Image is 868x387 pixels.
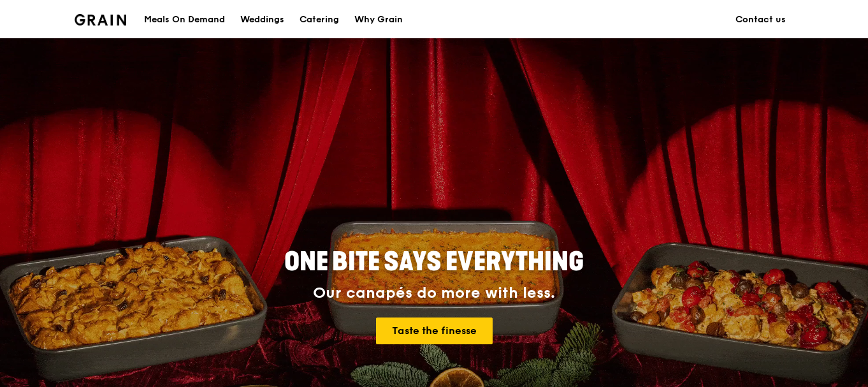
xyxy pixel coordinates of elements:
div: Our canapés do more with less. [205,284,663,302]
a: Why Grain [347,1,410,39]
div: Meals On Demand [144,1,225,39]
a: Catering [292,1,347,39]
div: Catering [300,1,339,39]
span: ONE BITE SAYS EVERYTHING [284,247,584,277]
a: Weddings [233,1,292,39]
a: Taste the finesse [376,318,493,344]
div: Why Grain [354,1,403,39]
a: Contact us [728,1,793,39]
div: Weddings [240,1,284,39]
img: Grain [75,14,126,26]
